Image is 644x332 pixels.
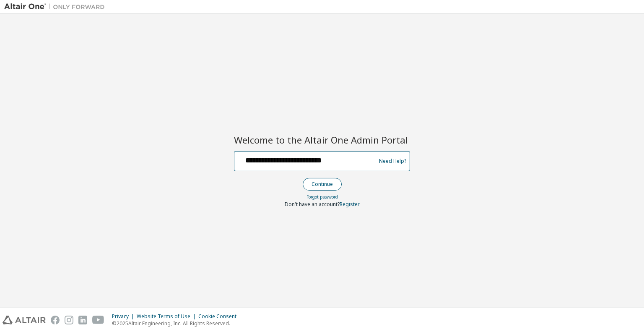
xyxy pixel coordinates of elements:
[285,201,340,208] span: Don't have an account?
[51,316,60,324] img: facebook.svg
[4,3,109,11] img: Altair One
[78,316,87,324] img: linkedin.svg
[137,313,198,320] div: Website Terms of Use
[112,313,137,320] div: Privacy
[303,178,342,191] button: Continue
[379,161,406,161] a: Need Help?
[306,194,338,200] a: Forgot password
[234,134,410,146] h2: Welcome to the Altair One Admin Portal
[198,313,241,320] div: Cookie Consent
[65,316,73,324] img: instagram.svg
[112,320,241,327] p: © 2025 Altair Engineering, Inc. All Rights Reserved.
[3,316,46,324] img: altair_logo.svg
[92,316,104,324] img: youtube.svg
[340,201,360,208] a: Register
